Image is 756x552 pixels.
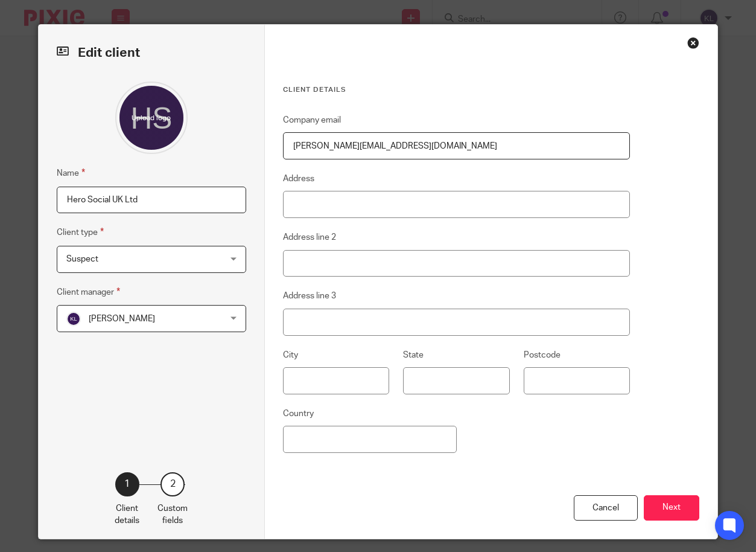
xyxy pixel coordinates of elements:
h3: Client details [283,85,630,95]
label: Address [283,173,314,185]
span: [PERSON_NAME] [89,315,155,323]
p: Custom fields [157,502,188,527]
label: Company email [283,114,341,126]
span: Suspect [66,255,98,263]
div: 2 [160,472,185,496]
button: Next [644,495,699,521]
label: Name [57,166,85,180]
label: Postcode [524,349,561,361]
h2: Edit client [57,43,246,63]
label: City [283,349,298,361]
label: Country [283,408,314,420]
div: Close this dialog window [687,37,699,49]
label: Client manager [57,285,120,299]
label: Address line 2 [283,231,336,243]
div: Cancel [574,495,638,521]
label: State [403,349,424,361]
img: svg%3E [66,312,81,326]
label: Address line 3 [283,290,336,302]
p: Client details [115,502,139,527]
div: 1 [115,472,139,496]
label: Client type [57,225,104,239]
